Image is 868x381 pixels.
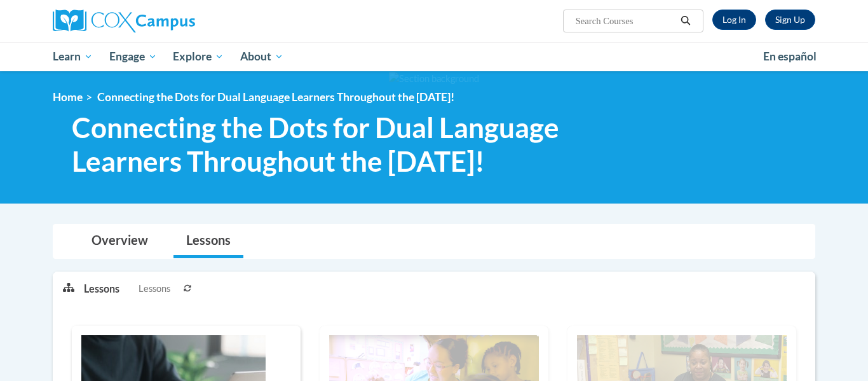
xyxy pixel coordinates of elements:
a: Engage [101,42,165,71]
a: Log In [712,10,756,30]
a: About [232,42,292,71]
img: Section background [389,72,479,86]
a: Home [53,90,83,104]
a: Overview [79,225,161,258]
a: Learn [44,42,101,71]
span: Connecting the Dots for Dual Language Learners Throughout the [DATE]! [72,111,639,178]
span: En español [763,50,817,63]
span: Connecting the Dots for Dual Language Learners Throughout the [DATE]! [97,90,454,104]
input: Search Courses [574,13,676,29]
a: Explore [165,42,232,71]
span: About [240,49,283,64]
a: Cox Campus [53,10,294,32]
span: Explore [173,49,224,64]
button: Search [676,13,695,29]
span: Engage [109,49,157,64]
p: Lessons [84,282,119,296]
span: Lessons [139,282,170,296]
a: En español [755,43,825,70]
a: Lessons [173,225,243,258]
a: Register [765,10,815,30]
span: Learn [53,49,93,64]
div: Main menu [34,42,834,71]
img: Cox Campus [53,10,195,32]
